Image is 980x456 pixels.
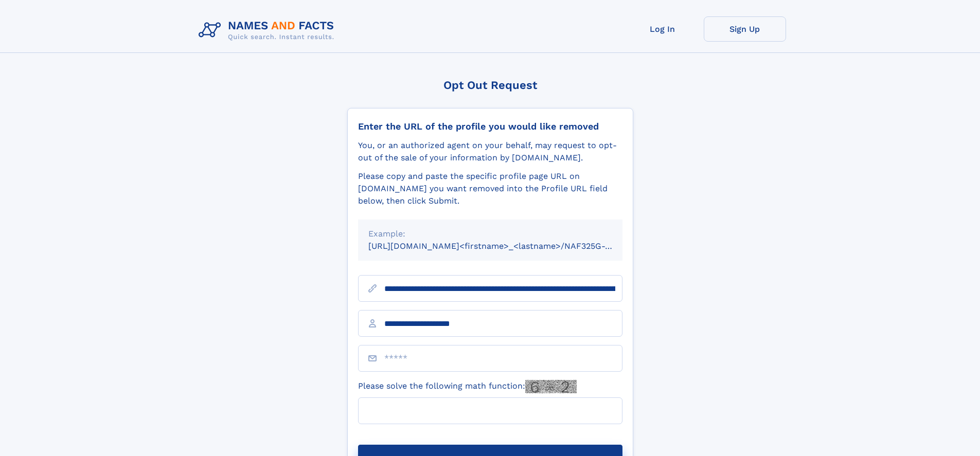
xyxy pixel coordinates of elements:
[194,16,343,44] img: Logo Names and Facts
[704,16,786,42] a: Sign Up
[358,170,622,207] div: Please copy and paste the specific profile page URL on [DOMAIN_NAME] you want removed into the Pr...
[358,380,577,393] label: Please solve the following math function:
[368,241,642,251] small: [URL][DOMAIN_NAME]<firstname>_<lastname>/NAF325G-xxxxxxxx
[358,121,622,132] div: Enter the URL of the profile you would like removed
[621,16,704,42] a: Log In
[347,79,633,92] div: Opt Out Request
[358,139,622,164] div: You, or an authorized agent on your behalf, may request to opt-out of the sale of your informatio...
[368,228,612,240] div: Example:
